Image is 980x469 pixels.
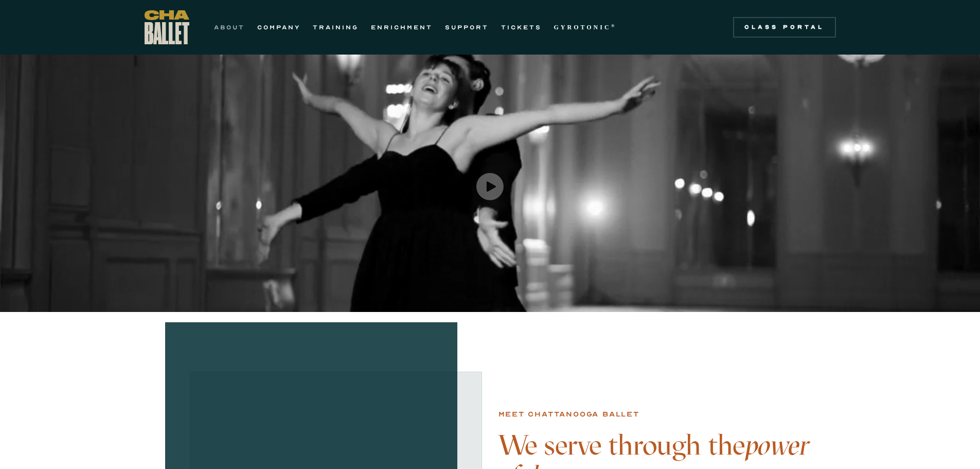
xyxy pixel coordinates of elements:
a: Class Portal [733,17,836,38]
div: Meet chattanooga ballet [498,408,639,421]
a: GYROTONIC® [554,21,617,33]
strong: GYROTONIC [554,24,611,31]
a: home [145,10,189,44]
div: Class Portal [739,23,830,31]
sup: ® [611,23,617,28]
a: TRAINING [313,21,359,33]
a: ABOUT [214,21,245,33]
a: COMPANY [257,21,300,33]
a: ENRICHMENT [371,21,433,33]
a: SUPPORT [445,21,489,33]
a: TICKETS [501,21,542,33]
